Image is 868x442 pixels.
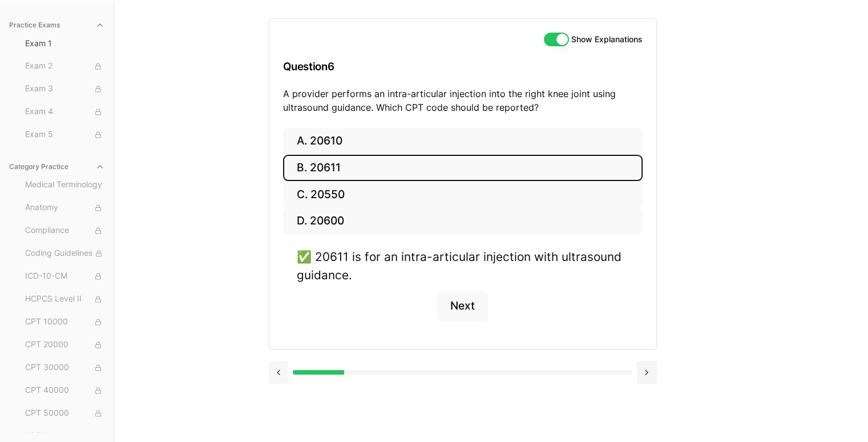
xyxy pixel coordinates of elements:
button: Practice Exams [5,16,109,34]
button: Exam 2 [21,57,109,75]
button: A. 20610 [283,128,643,155]
span: Exam 2 [25,60,104,73]
button: CPT 20000 [21,336,109,354]
p: A provider performs an intra-articular injection into the right knee joint using ultrasound guida... [283,87,643,114]
span: Medical Terminology [25,179,104,191]
label: Show Explanations [571,35,643,43]
button: CPT 10000 [21,313,109,331]
span: CPT 10000 [25,316,104,328]
button: CPT 40000 [21,381,109,400]
span: Exam 5 [25,128,104,141]
span: CPT 20000 [25,339,104,351]
button: Anatomy [21,199,109,217]
button: HCPCS Level II [21,290,109,308]
button: Category Practice [5,158,109,176]
span: Anatomy [25,202,104,214]
button: Exam 4 [21,103,109,121]
span: HCPCS Level II [25,293,104,306]
button: Next [437,291,488,322]
span: Compliance [25,224,104,237]
button: CPT 50000 [21,404,109,423]
h3: Question 6 [283,50,643,83]
span: Exam 1 [25,38,104,49]
button: C. 20550 [283,181,643,208]
button: B. 20611 [283,155,643,182]
button: CPT 30000 [21,359,109,377]
button: Exam 1 [21,34,109,53]
span: CPT 30000 [25,361,104,374]
span: ICD-10-CM [25,270,104,283]
span: Exam 4 [25,106,104,118]
span: Coding Guidelines [25,247,104,260]
button: Medical Terminology [21,176,109,194]
button: ICD-10-CM [21,267,109,286]
div: ✅ 20611 is for an intra-articular injection with ultrasound guidance. [297,248,629,283]
span: CPT 50000 [25,407,104,420]
button: D. 20600 [283,208,643,235]
button: Coding Guidelines [21,244,109,263]
button: Exam 3 [21,80,109,98]
span: CPT 40000 [25,384,104,397]
span: Exam 3 [25,83,104,95]
button: Exam 5 [21,126,109,144]
button: Compliance [21,222,109,240]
